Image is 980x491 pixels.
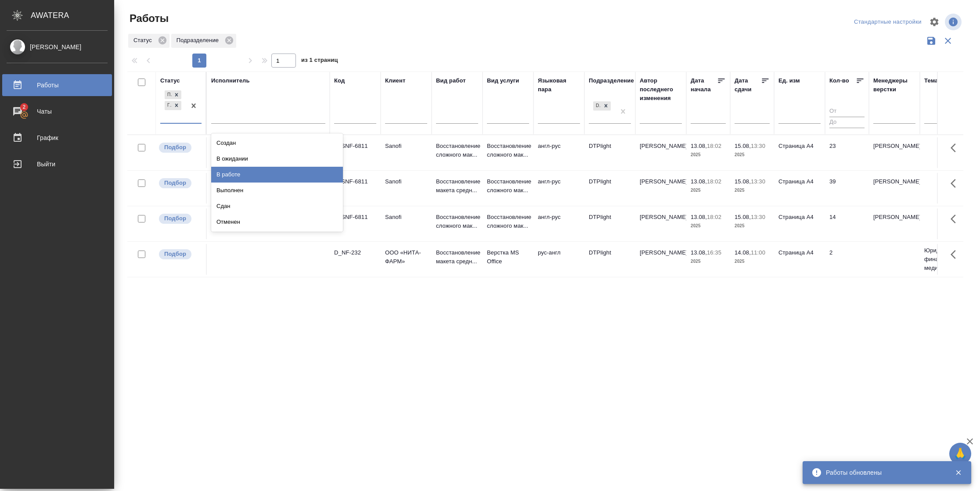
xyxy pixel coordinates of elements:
[533,244,584,275] td: рус-англ
[691,249,707,256] p: 13.08,
[301,55,338,68] span: из 1 страниц
[825,137,869,168] td: 23
[158,142,202,154] div: Можно подбирать исполнителей
[945,173,966,194] button: Здесь прячутся важные кнопки
[2,74,112,96] a: Работы
[829,76,849,85] div: Кол-во
[691,257,726,266] p: 2025
[385,76,405,85] div: Клиент
[2,127,112,149] a: График
[924,11,945,32] span: Настроить таблицу
[945,244,966,265] button: Здесь прячутся важные кнопки
[774,137,825,168] td: Страница А4
[829,117,865,128] input: До
[584,137,635,168] td: DTPlight
[7,158,108,171] div: Выйти
[945,208,966,229] button: Здесь прячутся важные кнопки
[735,76,761,94] div: Дата сдачи
[735,214,751,220] p: 15.08,
[128,34,169,48] div: Статус
[953,444,968,463] span: 🙏
[171,34,236,48] div: Подразделение
[774,208,825,239] td: Страница А4
[691,222,726,230] p: 2025
[334,177,376,186] div: S_SNF-6811
[436,76,466,85] div: Вид работ
[211,198,343,214] div: Сдан
[825,208,869,239] td: 14
[7,131,108,144] div: График
[924,76,951,85] div: Тематика
[385,177,427,186] p: Sanofi
[487,142,529,159] p: Восстановление сложного мак...
[31,7,114,24] div: AWATERA
[164,179,186,187] p: Подбор
[707,143,721,149] p: 18:02
[825,173,869,204] td: 39
[2,100,112,122] a: 2Чаты
[211,183,343,198] div: Выполнен
[735,249,751,256] p: 14.08,
[334,213,376,222] div: S_SNF-6811
[334,76,345,85] div: Код
[735,257,770,266] p: 2025
[924,246,966,272] p: Юридическая/финансовая + медицина
[774,244,825,275] td: Страница А4
[158,248,202,260] div: Можно подбирать исполнителей
[691,214,707,220] p: 13.08,
[774,173,825,204] td: Страница А4
[691,143,707,149] p: 13.08,
[7,42,108,52] div: [PERSON_NAME]
[436,213,478,230] p: Восстановление сложного мак...
[533,208,584,239] td: англ-рус
[160,76,180,85] div: Статус
[211,76,250,85] div: Исполнитель
[691,151,726,159] p: 2025
[334,248,376,257] div: D_NF-232
[691,178,707,185] p: 13.08,
[592,100,612,111] div: DTPlight
[165,90,172,100] div: Подбор
[751,249,765,256] p: 11:00
[635,173,686,204] td: [PERSON_NAME]
[873,142,915,151] p: [PERSON_NAME]
[436,177,478,195] p: Восстановление макета средн...
[17,103,31,111] span: 2
[707,249,721,256] p: 16:35
[158,177,202,189] div: Можно подбирать исполнителей
[533,137,584,168] td: англ-рус
[127,11,169,25] span: Работы
[640,76,682,103] div: Автор последнего изменения
[7,79,108,92] div: Работы
[735,222,770,230] p: 2025
[949,443,971,465] button: 🙏
[635,208,686,239] td: [PERSON_NAME]
[635,244,686,275] td: [PERSON_NAME]
[873,76,915,94] div: Менеджеры верстки
[691,76,717,94] div: Дата начала
[334,142,376,151] div: S_SNF-6811
[584,208,635,239] td: DTPlight
[533,173,584,204] td: англ-рус
[852,15,924,29] div: split button
[826,468,942,477] div: Работы обновлены
[635,137,686,168] td: [PERSON_NAME]
[923,32,940,49] button: Сохранить фильтры
[945,14,963,30] span: Посмотреть информацию
[735,143,751,149] p: 15.08,
[165,101,172,110] div: Готов к работе
[940,32,956,49] button: Сбросить фильтры
[707,214,721,220] p: 18:02
[385,213,427,222] p: Sanofi
[487,76,519,85] div: Вид услуги
[211,151,343,167] div: В ожидании
[707,178,721,185] p: 18:02
[487,177,529,195] p: Восстановление сложного мак...
[385,248,427,266] p: ООО «НИТА-ФАРМ»
[778,76,800,85] div: Ед. изм
[735,178,751,185] p: 15.08,
[164,250,186,258] p: Подбор
[487,213,529,230] p: Восстановление сложного мак...
[589,76,634,85] div: Подразделение
[7,105,108,118] div: Чаты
